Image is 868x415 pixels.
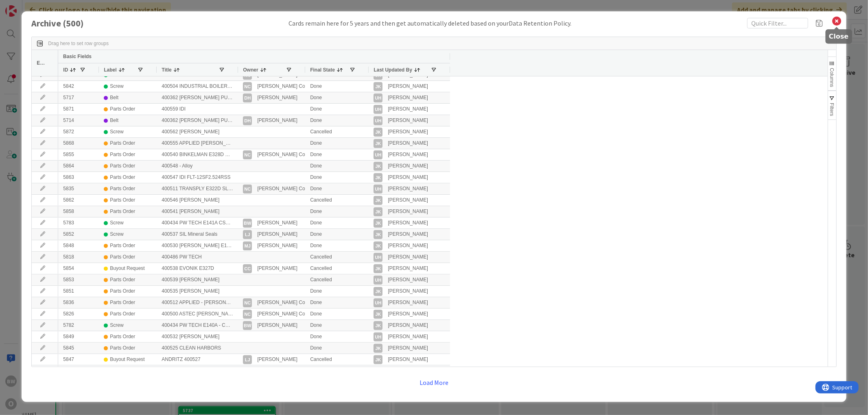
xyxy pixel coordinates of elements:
[388,161,428,171] div: [PERSON_NAME]
[48,41,109,46] div: Row Groups
[374,321,383,330] div: JK
[110,138,135,148] div: Parts Order
[58,309,99,319] div: 5826
[243,321,252,330] div: BW
[388,195,428,205] div: [PERSON_NAME]
[388,104,428,114] div: [PERSON_NAME]
[58,263,99,274] div: 5854
[58,183,99,194] div: 5835
[58,320,99,331] div: 5782
[110,104,135,114] div: Parts Order
[157,161,238,172] div: 400548 - Alloy
[374,367,383,376] div: uh
[157,252,238,263] div: 400486 PW TECH
[110,184,135,194] div: Parts Order
[374,67,412,73] span: Last Updated By
[157,297,238,308] div: 400512 APPLIED - [PERSON_NAME] SFT-051428
[374,185,383,193] div: uh
[305,206,369,217] div: Done
[37,60,45,66] span: Edit
[388,241,428,251] div: [PERSON_NAME]
[374,93,383,102] div: uh
[243,219,252,228] div: BW
[374,162,383,171] div: JK
[257,184,315,194] div: [PERSON_NAME] Course
[104,67,116,73] span: Label
[243,82,252,91] div: NC
[374,150,383,159] div: uh
[747,18,808,28] input: Quick Filter...
[157,81,238,92] div: 400504 INDUSTRIAL BOILER E320A CSC-051663
[17,1,37,11] span: Support
[388,229,428,239] div: [PERSON_NAME]
[305,320,369,331] div: Done
[388,115,428,126] div: [PERSON_NAME]
[157,343,238,354] div: 400525 CLEAN HARBORS
[374,310,383,319] div: JK
[305,81,369,92] div: Done
[305,126,369,137] div: Cancelled
[305,161,369,172] div: Done
[374,196,383,205] div: JK
[388,93,428,103] div: [PERSON_NAME]
[110,343,135,353] div: Parts Order
[305,149,369,160] div: Done
[110,161,135,171] div: Parts Order
[374,128,383,137] div: JK
[374,287,383,296] div: JK
[58,252,99,263] div: 5818
[243,185,252,193] div: NC
[305,297,369,308] div: Done
[63,54,92,59] span: Basic Fields
[110,241,135,251] div: Parts Order
[157,92,238,103] div: 400362 [PERSON_NAME] PUEBLO E310C CBT-049982
[110,286,135,296] div: Parts Order
[374,219,383,228] div: JK
[388,366,428,376] div: [PERSON_NAME]
[157,206,238,217] div: 400541 [PERSON_NAME]
[257,150,315,160] div: [PERSON_NAME] Course
[157,286,238,297] div: 400535 [PERSON_NAME]
[305,331,369,342] div: Done
[388,81,428,91] div: [PERSON_NAME]
[374,298,383,307] div: uh
[58,138,99,149] div: 5868
[305,309,369,319] div: Done
[305,138,369,149] div: Done
[257,93,297,103] div: [PERSON_NAME]
[58,286,99,297] div: 5851
[257,218,297,228] div: [PERSON_NAME]
[243,310,252,319] div: NC
[388,332,428,342] div: [PERSON_NAME]
[257,263,297,274] div: [PERSON_NAME]
[157,331,238,342] div: 400532 [PERSON_NAME]
[157,309,238,319] div: 400500 ASTEC [PERSON_NAME]-082875
[31,18,113,28] h1: Archive ( 500 )
[257,298,315,308] div: [PERSON_NAME] Course
[305,92,369,103] div: Done
[388,286,428,296] div: [PERSON_NAME]
[157,217,238,228] div: 400434 PW TECH E141A CSC-050752 (needs quote updates)
[305,217,369,228] div: Done
[257,309,315,319] div: [PERSON_NAME] Course
[305,229,369,240] div: Done
[157,183,238,194] div: 400511 TRANSPLY E322D SLS-051435
[58,365,99,376] div: 5841
[388,320,428,330] div: [PERSON_NAME]
[243,93,252,102] div: DH
[157,320,238,331] div: 400434 PW TECH E140A - CSC-050793 (needs quote updates)
[310,67,335,73] span: Final State
[829,103,835,116] span: Filters
[58,274,99,285] div: 5853
[374,207,383,216] div: JK
[388,218,428,228] div: [PERSON_NAME]
[374,344,383,353] div: JK
[157,263,238,274] div: 400538 EVONIK E327D
[374,276,383,285] div: uh
[374,230,383,239] div: JK
[289,18,571,28] div: Cards remain here for 5 years and then get automatically deleted based on your .
[374,241,383,250] div: JK
[58,331,99,342] div: 5849
[157,126,238,137] div: 400562 [PERSON_NAME]
[388,138,428,148] div: [PERSON_NAME]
